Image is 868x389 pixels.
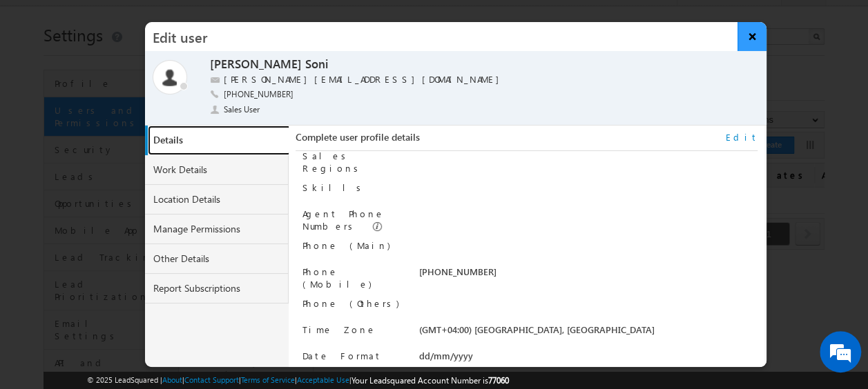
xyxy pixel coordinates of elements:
a: About [162,375,182,384]
label: Phone (Main) [302,239,390,251]
span: 77060 [488,375,509,386]
span: Your Leadsquared Account Number is [351,375,509,386]
label: Sales Regions [302,150,363,174]
span: [PHONE_NUMBER] [224,88,293,102]
span: Sales User [224,103,261,116]
div: (GMT+04:00) [GEOGRAPHIC_DATA], [GEOGRAPHIC_DATA] [419,323,758,343]
label: Skills [302,181,366,193]
label: Time Zone [302,323,376,335]
a: Report Subscriptions [145,274,289,303]
div: [PHONE_NUMBER] [419,266,758,285]
a: Work Details [145,155,289,185]
a: Contact Support [184,375,239,384]
a: Terms of Service [241,375,295,384]
button: × [737,22,767,51]
textarea: Type your message and hit 'Enter' [18,128,252,287]
div: Complete user profile details [296,131,758,151]
a: Details [148,126,291,155]
img: d_60004797649_company_0_60004797649 [23,72,58,90]
label: Agent Phone Numbers [302,208,385,232]
label: [PERSON_NAME][EMAIL_ADDRESS][DOMAIN_NAME] [224,73,506,86]
label: [PERSON_NAME] [210,57,302,72]
label: Soni [305,57,328,72]
a: Location Details [145,185,289,215]
label: Date Format [302,350,382,361]
label: Phone (Mobile) [302,266,372,290]
a: Other Details [145,244,289,274]
em: Start Chat [188,298,251,317]
label: Phone (Others) [302,297,399,309]
a: Acceptable Use [297,375,349,384]
a: Edit [725,131,758,143]
div: dd/mm/yyyy [419,350,758,369]
a: Manage Permissions [145,215,289,244]
h3: Edit user [145,22,737,51]
span: © 2025 LeadSquared | | | | | [87,374,509,387]
div: Chat with us now [72,72,232,90]
div: Minimize live chat window [226,7,260,40]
